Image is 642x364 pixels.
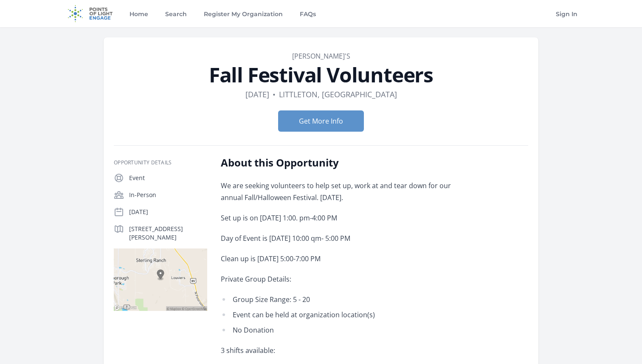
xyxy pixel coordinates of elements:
img: Map [114,248,207,311]
div: • [273,88,276,100]
p: [DATE] [129,208,207,216]
h2: About this Opportunity [221,156,469,169]
p: [STREET_ADDRESS][PERSON_NAME] [129,225,207,242]
a: [PERSON_NAME]'s [292,51,350,61]
p: Event [129,174,207,182]
p: Clean up is [DATE] 5:00-7:00 PM [221,253,469,265]
li: Group Size Range: 5 - 20 [221,293,469,305]
p: Set up is on [DATE] 1:00. pm-4:00 PM [221,212,469,224]
li: No Donation [221,324,469,336]
p: Private Group Details: [221,273,469,285]
h1: Fall Festival Volunteers [114,65,528,85]
dd: Littleton, [GEOGRAPHIC_DATA] [279,88,397,100]
li: Event can be held at organization location(s) [221,309,469,321]
p: 3 shifts available: [221,344,469,356]
dd: [DATE] [245,88,269,100]
h3: Opportunity Details [114,159,207,166]
p: We are seeking volunteers to help set up, work at and tear down for our annual Fall/Halloween Fes... [221,180,469,203]
p: In-Person [129,191,207,199]
button: Get More Info [278,110,364,132]
p: Day of Event is [DATE] 10:00 qm- 5:00 PM [221,232,469,244]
